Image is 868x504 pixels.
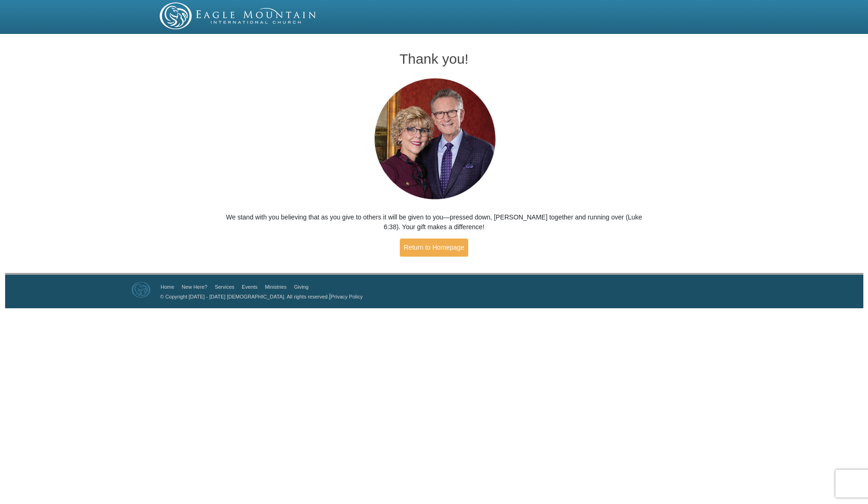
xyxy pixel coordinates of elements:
a: Events [242,284,258,290]
a: New Here? [182,284,207,290]
h1: Thank you! [222,51,646,66]
a: Privacy Policy [331,294,363,299]
a: Giving [294,284,309,290]
p: | [157,292,363,301]
img: Pastors George and Terri Pearsons [365,75,503,203]
a: Services [215,284,234,290]
a: © Copyright [DATE] - [DATE] [DEMOGRAPHIC_DATA]. All rights reserved. [160,294,329,299]
a: Ministries [265,284,286,290]
img: Eagle Mountain International Church [132,282,150,298]
a: Home [161,284,174,290]
a: Return to Homepage [400,239,469,257]
img: EMIC [160,2,317,29]
p: We stand with you believing that as you give to others it will be given to you—pressed down, [PER... [222,212,646,232]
